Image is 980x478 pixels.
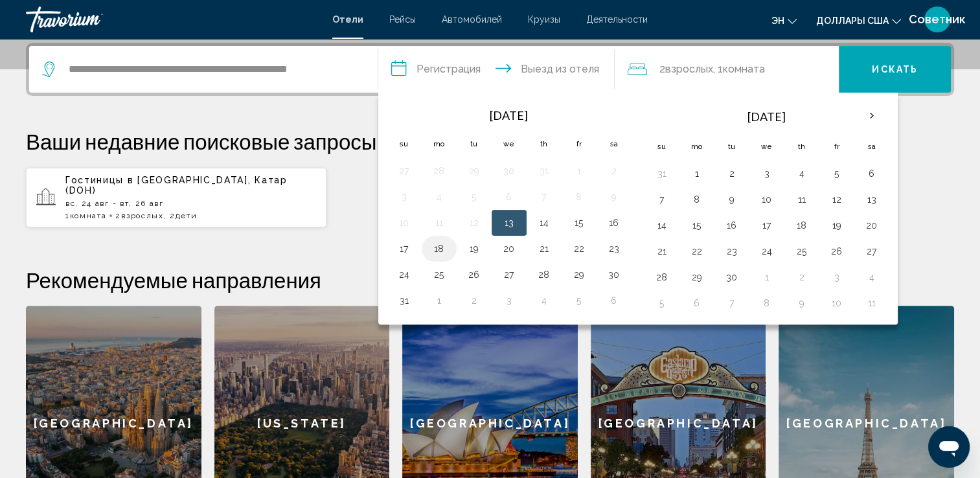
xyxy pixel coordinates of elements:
[586,14,648,25] a: Деятельности
[652,190,672,209] button: Day 7
[722,190,742,209] button: Day 9
[499,266,519,284] button: Day 27
[920,6,954,33] button: Пользовательское меню
[792,216,812,234] button: Day 18
[861,268,882,286] button: Day 4
[604,291,624,310] button: Day 6
[29,46,951,93] div: Виджет поиска
[534,291,554,310] button: Day 4
[499,240,519,258] button: Day 20
[26,267,954,293] h2: Рекомендуемые направления
[499,291,519,310] button: Day 3
[687,268,707,286] button: Day 29
[826,268,847,286] button: Day 3
[569,291,589,310] button: Day 5
[499,188,519,206] button: Day 6
[464,291,484,310] button: Day 2
[652,242,672,260] button: Day 21
[121,211,163,220] span: Взрослых
[604,240,624,258] button: Day 23
[115,211,121,220] font: 2
[722,294,742,312] button: Day 7
[872,65,918,75] span: Искать
[861,294,882,312] button: Day 11
[652,268,672,286] button: Day 28
[499,214,519,232] button: Day 13
[394,214,415,232] button: Day 10
[464,214,484,232] button: Day 12
[389,14,416,25] span: Рейсы
[826,190,847,209] button: Day 12
[687,190,707,209] button: Day 8
[378,46,615,93] button: Даты заезда и выезда
[464,240,484,258] button: Day 19
[816,11,901,30] button: Изменить валюту
[394,188,415,206] button: Day 3
[429,291,450,310] button: Day 1
[534,188,554,206] button: Day 7
[771,11,797,30] button: Изменение языка
[722,165,742,183] button: Day 2
[604,188,624,206] button: Day 9
[26,6,319,32] a: Травориум
[499,162,519,180] button: Day 30
[854,101,889,131] button: Next month
[534,162,554,180] button: Day 31
[722,268,742,286] button: Day 30
[394,162,415,180] button: Day 27
[394,240,415,258] button: Day 17
[792,190,812,209] button: Day 11
[534,214,554,232] button: Day 14
[722,63,764,75] span: Комната
[394,266,415,284] button: Day 24
[747,109,786,124] font: [DATE]
[792,242,812,260] button: Day 25
[652,294,672,312] button: Day 5
[164,211,176,220] font: , 2
[442,14,502,25] span: Автомобилей
[604,266,624,284] button: Day 30
[826,294,847,312] button: Day 10
[26,128,954,154] p: Ваши недавние поисковые запросы
[429,188,450,206] button: Day 4
[826,165,847,183] button: Day 5
[792,294,812,312] button: Day 9
[687,216,707,234] button: Day 15
[687,294,707,312] button: Day 6
[757,294,777,312] button: Day 8
[332,14,363,25] a: Отели
[826,216,847,234] button: Day 19
[722,216,742,234] button: Day 16
[394,291,415,310] button: Day 31
[652,216,672,234] button: Day 14
[429,214,450,232] button: Day 11
[757,190,777,209] button: Day 10
[792,268,812,286] button: Day 2
[534,240,554,258] button: Day 21
[757,242,777,260] button: Day 24
[70,211,107,220] span: Комната
[861,165,882,183] button: Day 6
[65,175,248,185] span: Гостиницы в [GEOGRAPHIC_DATA]
[464,266,484,284] button: Day 26
[534,266,554,284] button: Day 28
[490,108,528,122] font: [DATE]
[792,165,812,183] button: Day 4
[687,165,707,183] button: Day 1
[429,162,450,180] button: Day 28
[464,188,484,206] button: Day 5
[569,266,589,284] button: Day 29
[176,211,198,220] span: Дети
[861,190,882,209] button: Day 13
[569,214,589,232] button: Day 15
[687,242,707,260] button: Day 22
[569,188,589,206] button: Day 8
[604,214,624,232] button: Day 16
[757,268,777,286] button: Day 1
[839,46,951,93] button: Искать
[652,165,672,183] button: Day 31
[909,13,966,26] span: Советник
[665,63,712,75] span: Взрослых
